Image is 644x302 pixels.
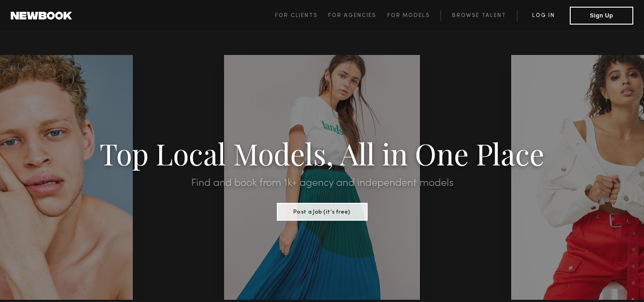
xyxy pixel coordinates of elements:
h1: Top Local Models, All in One Place [48,139,596,167]
a: Log in [517,10,570,21]
button: Post a Job (it’s free) [277,203,368,221]
a: Browse Talent [441,10,517,21]
a: Post a Job (it’s free) [277,206,368,216]
h2: Find and book from 1k+ agency and independent models [48,178,596,189]
span: For Agencies [328,13,376,18]
a: For Clients [275,10,328,21]
span: For Clients [275,13,318,18]
a: For Models [387,10,441,21]
a: For Agencies [328,10,387,21]
span: For Models [387,13,430,18]
button: Sign Up [570,7,633,25]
